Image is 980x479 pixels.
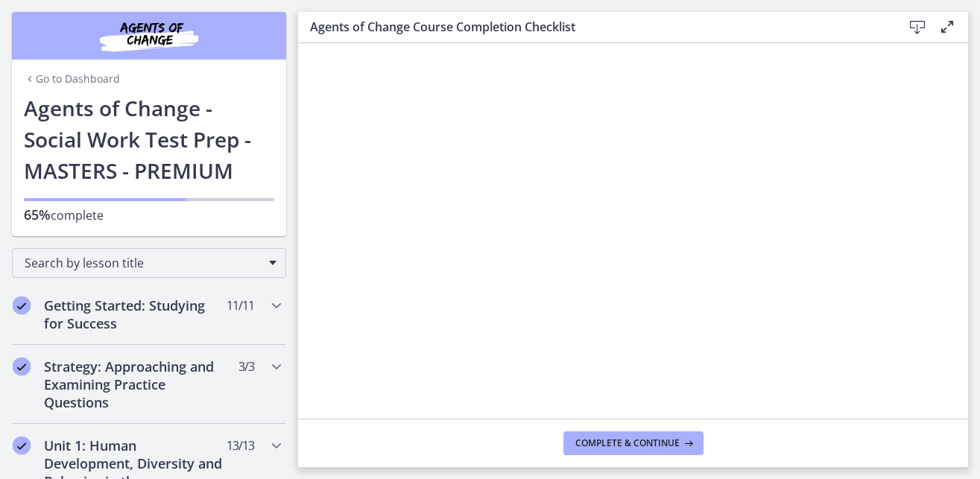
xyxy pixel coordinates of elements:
[13,358,31,375] i: Completed
[563,431,704,455] button: Complete & continue
[24,206,274,224] p: complete
[24,206,51,223] span: 65%
[44,296,226,332] h2: Getting Started: Studying for Success
[238,358,254,375] span: 3 / 3
[24,72,120,86] a: Go to Dashboard
[12,248,286,278] div: Search by lesson title
[25,255,262,271] span: Search by lesson title
[44,358,226,411] h2: Strategy: Approaching and Examining Practice Questions
[575,437,680,449] span: Complete & continue
[227,296,254,314] span: 11 / 11
[227,437,254,454] span: 13 / 13
[310,18,879,36] h3: Agents of Change Course Completion Checklist
[60,18,238,54] img: Agents of Change Social Work Test Prep
[13,437,31,454] i: Completed
[24,92,274,186] h1: Agents of Change - Social Work Test Prep - MASTERS - PREMIUM
[13,296,31,314] i: Completed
